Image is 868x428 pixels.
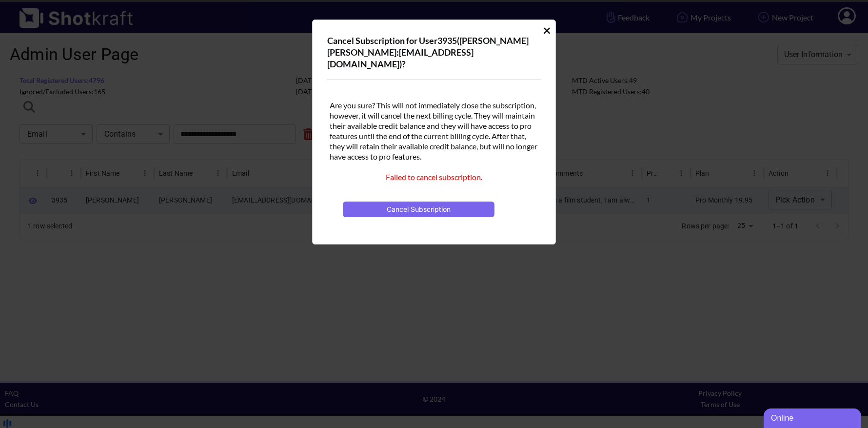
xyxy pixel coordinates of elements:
button: Cancel Subscription [343,202,494,217]
div: Cancel User Subscription Modal [312,20,556,245]
p: Failed to cancel subscription. [327,172,541,182]
iframe: chat widget [764,407,863,428]
div: Cancel Subscription for User 3935 ( [PERSON_NAME] [PERSON_NAME] : [EMAIL_ADDRESS][DOMAIN_NAME] )? [327,35,541,80]
p: Are you sure? This will not immediately close the subscription, however, it will cancel the next ... [327,98,541,164]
